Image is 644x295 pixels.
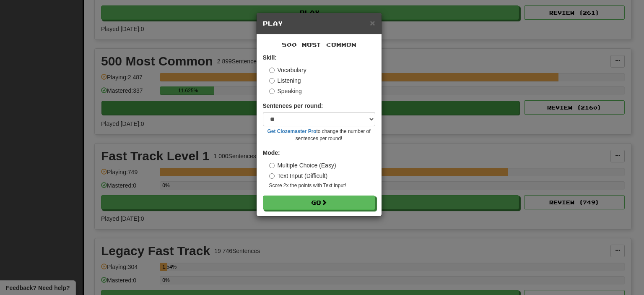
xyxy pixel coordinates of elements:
label: Sentences per round: [263,102,323,110]
a: Get Clozemaster Pro [267,128,317,134]
button: Close [370,18,375,27]
label: Multiple Choice (Easy) [269,161,336,170]
input: Vocabulary [269,68,275,73]
label: Speaking [269,87,302,95]
span: 500 Most Common [282,41,356,48]
label: Listening [269,76,301,85]
small: to change the number of sentences per round! [263,128,375,142]
span: × [370,18,375,28]
input: Listening [269,78,275,84]
strong: Mode: [263,149,280,156]
small: Score 2x the points with Text Input ! [269,182,375,189]
label: Text Input (Difficult) [269,172,328,180]
button: Go [263,196,375,210]
strong: Skill: [263,54,277,61]
h5: Play [263,19,375,28]
label: Vocabulary [269,66,306,74]
input: Text Input (Difficult) [269,173,275,179]
input: Multiple Choice (Easy) [269,163,275,168]
input: Speaking [269,89,275,94]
